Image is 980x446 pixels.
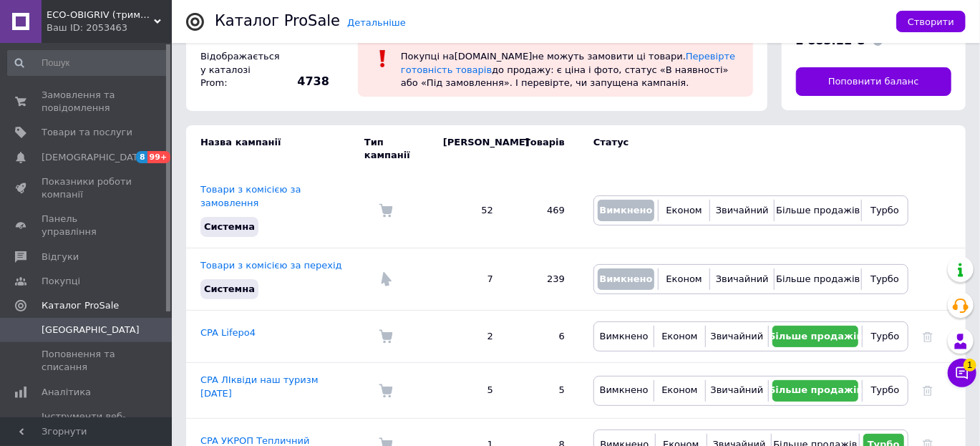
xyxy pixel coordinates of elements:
td: 239 [508,248,579,310]
button: Звичайний [714,268,770,290]
span: Турбо [871,384,900,395]
button: Економ [658,380,701,402]
span: Більше продажів [769,331,863,341]
button: Турбо [866,326,904,347]
span: 4738 [279,74,329,89]
button: Турбо [865,200,904,221]
td: 52 [429,173,508,248]
span: Турбо [871,331,900,341]
a: CPA Lifepo4 [200,327,256,338]
button: Більше продажів [778,268,858,290]
td: 469 [508,173,579,248]
span: Системна [204,283,255,294]
button: Турбо [865,268,904,290]
span: Товари та послуги [42,126,132,139]
img: Комісія за замовлення [379,384,393,398]
span: Системна [204,221,255,232]
a: Детальніше [347,17,406,28]
a: Видалити [923,384,933,395]
span: Вимкнено [599,205,652,215]
img: :exclamation: [372,48,394,69]
span: Аналітика [42,386,91,399]
button: Більше продажів [772,326,858,347]
span: Покупці [42,275,80,288]
a: Товари з комісією за замовлення [200,184,301,208]
img: Комісія за замовлення [379,329,393,344]
span: Каталог ProSale [42,299,119,312]
td: 5 [429,363,508,418]
span: Звичайний [711,384,764,395]
div: Каталог ProSale [215,14,340,29]
td: Назва кампанії [186,125,364,173]
span: Більше продажів [776,205,860,215]
span: Звичайний [716,273,769,284]
td: Товарів [508,125,579,173]
button: Економ [662,268,706,290]
span: Більше продажів [769,384,863,395]
a: CPA ЛІквіди наш туризм [DATE] [200,374,319,398]
span: Поповнення та списання [42,348,132,374]
span: Покупці на [DOMAIN_NAME] не можуть замовити ці товари. до продажу: є ціна і фото, статус «В наявн... [401,51,735,87]
span: Турбо [870,273,899,284]
span: Панель управління [42,213,132,238]
a: CPA УКРОП Тепличний [200,435,310,446]
a: Видалити [923,331,933,341]
span: 1 [964,359,976,372]
button: Турбо [866,380,904,402]
button: Вимкнено [598,380,650,402]
td: Статус [579,125,908,173]
span: ECO-OBIGRIV (тримаємо якість з 2011р.) [47,9,154,21]
span: Звичайний [711,331,764,341]
span: Вимкнено [599,273,652,284]
span: Економ [661,331,697,341]
a: Поповнити баланс [796,67,951,96]
span: 99+ [147,151,171,163]
button: Вимкнено [598,326,650,347]
span: Економ [666,273,702,284]
td: 2 [429,311,508,363]
button: Звичайний [709,380,765,402]
span: Замовлення та повідомлення [42,89,132,115]
button: Більше продажів [772,380,858,402]
a: Товари з комісією за перехід [200,260,342,271]
button: Більше продажів [778,200,858,221]
button: Економ [658,326,701,347]
button: Вимкнено [598,268,654,290]
button: Вимкнено [598,200,654,221]
a: Перевірте готовність товарів [401,51,735,74]
span: Вимкнено [600,331,649,341]
span: Поповнити баланс [828,75,919,88]
button: Звичайний [714,200,770,221]
span: Відгуки [42,251,79,263]
span: Економ [666,205,702,215]
div: Відображається у каталозі Prom: [197,47,276,93]
span: Турбо [870,205,899,215]
button: Економ [662,200,706,221]
input: Пошук [7,50,169,76]
td: [PERSON_NAME] [429,125,508,173]
td: Тип кампанії [364,125,429,173]
div: Ваш ID: 2053463 [47,21,172,34]
span: Звичайний [716,205,769,215]
span: Показники роботи компанії [42,175,132,201]
td: 7 [429,248,508,310]
span: Інструменти веб-майстра та SEO [42,410,132,436]
span: [DEMOGRAPHIC_DATA] [42,151,147,164]
td: 5 [508,363,579,418]
button: Створити [896,11,966,32]
span: [GEOGRAPHIC_DATA] [42,324,140,336]
button: Чат з покупцем1 [948,359,976,387]
span: Вимкнено [600,384,649,395]
td: 6 [508,311,579,363]
span: Більше продажів [776,273,860,284]
img: Комісія за перехід [379,272,393,286]
span: Створити [908,16,954,27]
img: Комісія за замовлення [379,203,393,218]
span: 8 [136,151,147,163]
span: Економ [661,384,697,395]
button: Звичайний [709,326,765,347]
